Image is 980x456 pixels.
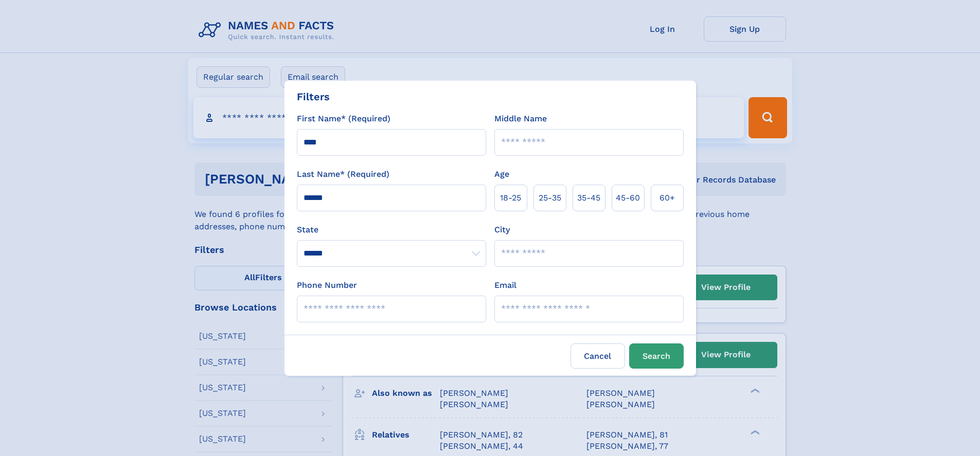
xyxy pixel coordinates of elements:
label: City [494,224,510,236]
label: Cancel [571,343,625,369]
label: Age [494,168,509,180]
span: 25‑35 [539,192,561,204]
label: Email [494,279,516,291]
label: Phone Number [297,279,357,291]
label: State [297,224,486,236]
button: Search [629,343,684,369]
span: 60+ [660,192,675,204]
div: Filters [297,89,330,104]
span: 35‑45 [577,192,600,204]
label: Last Name* (Required) [297,168,389,180]
span: 18‑25 [500,192,521,204]
label: Middle Name [494,113,547,125]
span: 45‑60 [616,192,640,204]
label: First Name* (Required) [297,113,390,125]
